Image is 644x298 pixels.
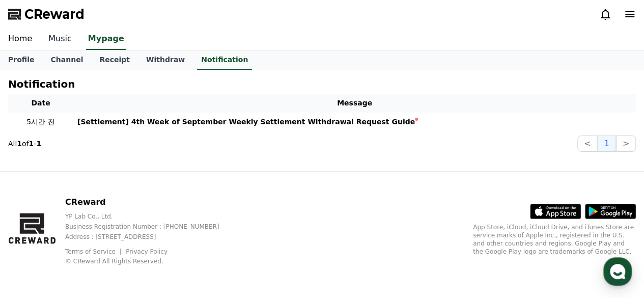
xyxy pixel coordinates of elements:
a: Privacy Policy [126,248,167,255]
a: Home [3,213,67,239]
p: © CReward All Rights Reserved. [65,257,236,265]
button: > [616,136,636,152]
a: Notification [197,50,252,70]
span: Home [26,229,44,237]
h4: Notification [8,78,75,90]
p: App Store, iCloud, iCloud Drive, and iTunes Store are service marks of Apple Inc., registered in ... [473,223,636,256]
a: CReward [8,6,85,22]
a: [Settlement] 4th Week of September Weekly Settlement Withdrawal Request Guide [77,117,632,127]
p: All of - [8,139,41,149]
button: < [577,136,597,152]
a: Messages [67,213,131,239]
p: YP Lab Co., Ltd. [65,212,236,221]
p: Address : [STREET_ADDRESS] [65,233,236,241]
a: Receipt [91,50,138,70]
a: Music [40,29,80,50]
span: Settings [151,229,176,237]
a: Settings [131,213,195,239]
strong: 1 [36,140,41,148]
th: Message [73,94,636,113]
strong: 1 [29,140,34,148]
button: 1 [597,136,615,152]
a: Channel [42,50,91,70]
span: Messages [85,229,115,237]
p: CReward [65,196,236,208]
p: 5시간 전 [12,117,69,127]
p: Business Registration Number : [PHONE_NUMBER] [65,223,236,231]
span: CReward [24,6,85,22]
th: Date [8,94,73,113]
a: Mypage [86,29,126,50]
strong: 1 [17,140,22,148]
a: Withdraw [138,50,193,70]
div: [Settlement] 4th Week of September Weekly Settlement Withdrawal Request Guide [77,117,415,127]
a: Terms of Service [65,248,123,255]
